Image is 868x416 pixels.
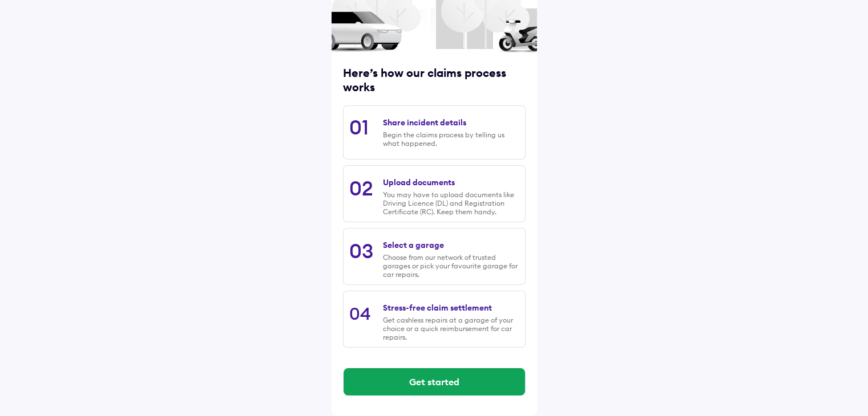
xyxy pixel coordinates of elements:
[344,368,525,395] button: Get started
[349,176,373,201] div: 02
[383,316,519,341] div: Get cashless repairs at a garage of your choice or a quick reimbursement for car repairs.
[383,190,519,216] div: You may have to upload documents like Driving Licence (DL) and Registration Certificate (RC). Kee...
[383,303,492,313] div: Stress-free claim settlement
[383,177,455,187] div: Upload documents
[349,303,371,324] div: 04
[383,117,466,128] div: Share incident details
[349,238,373,263] div: 03
[383,130,519,148] div: Begin the claims process by telling us what happened.
[383,240,444,250] div: Select a garage
[383,253,519,279] div: Choose from our network of trusted garages or pick your favourite garage for car repairs.
[332,9,537,53] img: car and scooter
[349,115,369,140] div: 01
